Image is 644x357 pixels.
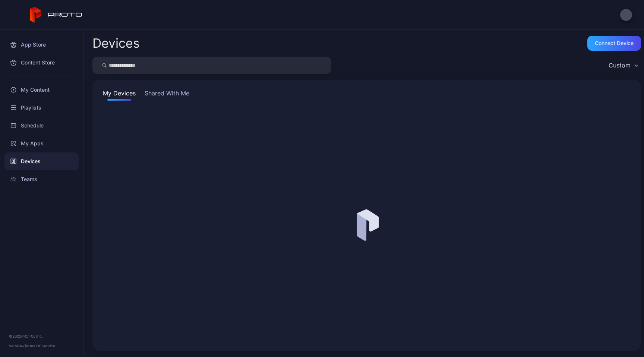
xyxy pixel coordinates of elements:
[595,40,634,46] div: Connect device
[4,99,79,117] a: Playlists
[9,333,74,339] div: © 2025 PROTO, Inc.
[4,152,79,170] a: Devices
[587,36,641,51] button: Connect device
[143,89,191,101] button: Shared With Me
[605,57,641,74] button: Custom
[4,170,79,188] a: Teams
[4,81,79,99] a: My Content
[4,36,79,54] a: App Store
[24,344,55,348] a: Terms Of Service
[4,54,79,72] a: Content Store
[9,344,24,348] span: Version •
[92,37,140,50] h2: Devices
[4,117,79,135] a: Schedule
[101,89,137,101] button: My Devices
[609,61,631,69] div: Custom
[4,135,79,152] a: My Apps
